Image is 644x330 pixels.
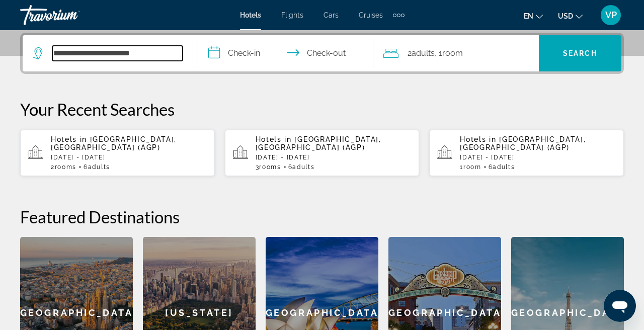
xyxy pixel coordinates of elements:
[373,35,539,71] button: Travelers: 2 adults, 0 children
[20,99,624,119] p: Your Recent Searches
[23,35,621,71] div: Search widget
[51,135,87,143] span: Hotels in
[429,129,624,177] button: Hotels in [GEOGRAPHIC_DATA], [GEOGRAPHIC_DATA] (AGP)[DATE] - [DATE]1Room6Adults
[20,207,624,227] h2: Featured Destinations
[240,11,261,19] a: Hotels
[489,163,515,171] span: 6
[393,7,405,23] button: Extra navigation items
[198,35,374,71] button: Select check in and out date
[598,5,624,26] button: User Menu
[51,163,76,171] span: 2
[558,9,583,23] button: Change currency
[84,163,110,171] span: 6
[493,163,515,171] span: Adults
[460,135,496,143] span: Hotels in
[256,163,281,171] span: 3
[52,46,183,61] input: Search hotel destination
[324,11,339,19] a: Cars
[256,135,292,143] span: Hotels in
[259,163,281,171] span: rooms
[359,11,383,19] a: Cruises
[51,135,177,151] span: [GEOGRAPHIC_DATA], [GEOGRAPHIC_DATA] (AGP)
[88,163,110,171] span: Adults
[20,129,215,177] button: Hotels in [GEOGRAPHIC_DATA], [GEOGRAPHIC_DATA] (AGP)[DATE] - [DATE]2rooms6Adults
[460,135,586,151] span: [GEOGRAPHIC_DATA], [GEOGRAPHIC_DATA] (AGP)
[558,12,573,20] span: USD
[435,46,463,60] span: , 1
[563,49,597,57] span: Search
[460,163,481,171] span: 1
[292,163,314,171] span: Adults
[288,163,315,171] span: 6
[51,154,207,161] p: [DATE] - [DATE]
[539,35,621,71] button: Search
[256,135,381,151] span: [GEOGRAPHIC_DATA], [GEOGRAPHIC_DATA] (AGP)
[524,12,533,20] span: en
[20,2,121,28] a: Travorium
[605,10,617,20] span: VP
[55,163,76,171] span: rooms
[442,48,463,58] span: Room
[412,48,435,58] span: Adults
[408,46,435,60] span: 2
[281,11,303,19] a: Flights
[460,154,616,161] p: [DATE] - [DATE]
[604,290,636,322] iframe: Кнопка для запуску вікна повідомлень
[225,129,420,177] button: Hotels in [GEOGRAPHIC_DATA], [GEOGRAPHIC_DATA] (AGP)[DATE] - [DATE]3rooms6Adults
[463,163,481,171] span: Room
[524,9,543,23] button: Change language
[256,154,412,161] p: [DATE] - [DATE]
